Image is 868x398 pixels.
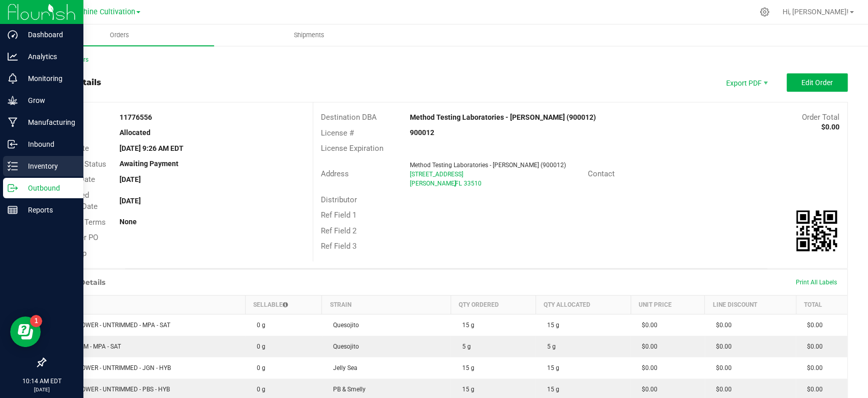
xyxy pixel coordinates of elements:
[796,279,837,286] span: Print All Labels
[801,78,833,87] span: Edit Order
[787,73,848,92] button: Edit Order
[8,117,18,127] inline-svg: Manufacturing
[8,183,18,193] inline-svg: Outbound
[410,171,463,178] span: [STREET_ADDRESS]
[119,175,141,183] strong: [DATE]
[711,364,732,372] span: $0.00
[455,180,462,187] span: FL
[328,343,359,350] span: Quesojito
[8,205,18,215] inline-svg: Reports
[119,113,152,121] strong: 11776556
[802,322,823,329] span: $0.00
[802,386,823,393] span: $0.00
[705,296,796,314] th: Line Discount
[758,7,771,17] div: Manage settings
[783,8,849,16] span: Hi, [PERSON_NAME]!
[321,113,377,122] span: Destination DBA
[796,210,837,251] img: Scan me!
[457,364,474,372] span: 15 g
[715,73,776,92] li: Export PDF
[119,128,151,137] strong: Allocated
[5,386,79,393] p: [DATE]
[8,95,18,105] inline-svg: Grow
[637,322,657,329] span: $0.00
[328,364,357,372] span: Jelly Sea
[535,296,631,314] th: Qty Allocated
[637,343,657,350] span: $0.00
[252,386,265,393] span: 0 g
[410,128,434,137] strong: 900012
[711,343,732,350] span: $0.00
[119,218,137,226] strong: None
[802,343,823,350] span: $0.00
[52,386,170,393] span: WGT - FLOWER - UNTRIMMED - PBS - HYB
[457,386,474,393] span: 15 g
[8,139,18,149] inline-svg: Inbound
[802,113,840,122] span: Order Total
[321,210,356,220] span: Ref Field 1
[30,315,42,327] iframe: Resource center unread badge
[588,169,615,178] span: Contact
[18,50,79,63] p: Analytics
[18,182,79,194] p: Outbound
[18,72,79,85] p: Monitoring
[321,169,349,178] span: Address
[8,161,18,171] inline-svg: Inventory
[410,180,456,187] span: [PERSON_NAME]
[246,296,322,314] th: Sellable
[711,322,732,329] span: $0.00
[542,386,559,393] span: 15 g
[711,386,732,393] span: $0.00
[637,364,657,372] span: $0.00
[321,128,354,138] span: License #
[8,73,18,84] inline-svg: Monitoring
[321,242,356,251] span: Ref Field 3
[631,296,705,314] th: Unit Price
[119,197,141,205] strong: [DATE]
[410,113,596,121] strong: Method Testing Laboratories - [PERSON_NAME] (900012)
[542,322,559,329] span: 15 g
[637,386,657,393] span: $0.00
[321,144,383,153] span: License Expiration
[46,296,246,314] th: Item
[18,116,79,128] p: Manufacturing
[796,296,847,314] th: Total
[410,162,566,169] span: Method Testing Laboratories - [PERSON_NAME] (900012)
[457,322,474,329] span: 15 g
[5,377,79,386] p: 10:14 AM EDT
[18,29,79,41] p: Dashboard
[67,8,135,16] span: Sunshine Cultivation
[542,343,555,350] span: 5 g
[321,195,357,204] span: Distributor
[52,343,121,350] span: WGT - TRIM - MPA - SAT
[18,138,79,150] p: Inbound
[802,364,823,372] span: $0.00
[52,322,170,329] span: WGT - FLOWER - UNTRIMMED - MPA - SAT
[796,210,837,251] qrcode: 11776556
[252,364,265,372] span: 0 g
[457,343,470,350] span: 5 g
[10,316,41,347] iframe: Resource center
[454,180,455,187] span: ,
[821,123,840,131] strong: $0.00
[18,94,79,107] p: Grow
[328,386,366,393] span: PB & Smelly
[252,343,265,350] span: 0 g
[18,204,79,216] p: Reports
[119,160,178,168] strong: Awaiting Payment
[214,24,404,46] a: Shipments
[321,226,356,235] span: Ref Field 2
[451,296,535,314] th: Qty Ordered
[24,24,214,46] a: Orders
[18,160,79,172] p: Inventory
[322,296,451,314] th: Strain
[252,322,265,329] span: 0 g
[8,51,18,62] inline-svg: Analytics
[464,180,482,187] span: 33510
[280,31,338,40] span: Shipments
[119,144,184,152] strong: [DATE] 9:26 AM EDT
[328,322,359,329] span: Quesojito
[96,31,143,40] span: Orders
